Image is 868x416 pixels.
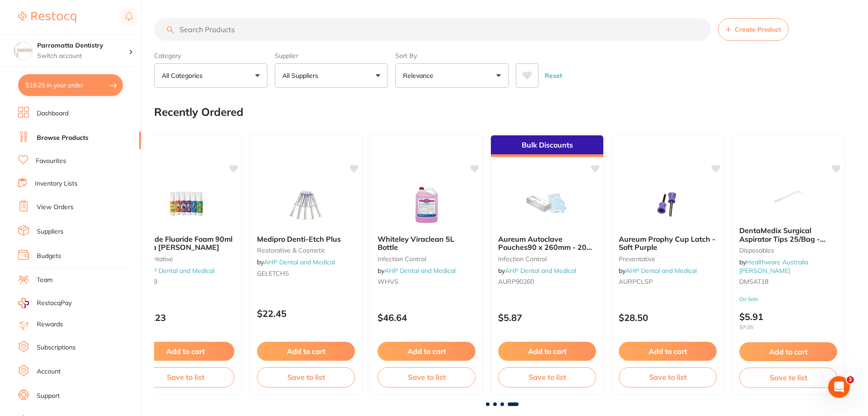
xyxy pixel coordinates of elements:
[257,342,355,361] button: Add to cart
[136,278,234,285] small: LACKB
[739,278,837,285] small: DMSAT18
[37,320,63,329] a: Rewards
[739,324,837,330] span: $7.35
[18,74,123,96] button: $19.25 in your order
[136,267,214,275] span: by
[257,247,355,254] small: restorative & cosmetic
[498,278,596,285] small: AURP90260
[37,252,61,261] a: Budgets
[384,267,456,275] a: AHP Dental and Medical
[257,235,355,243] b: Medipro Denti-Etch Plus
[619,342,717,361] button: Add to cart
[154,52,267,60] label: Category
[37,343,76,352] a: Subscriptions
[498,255,596,263] small: infection control
[739,368,837,387] button: Save to list
[739,258,808,274] a: Healthware Australia [PERSON_NAME]
[37,227,63,236] a: Suppliers
[847,376,854,383] span: 2
[257,258,335,266] span: by
[759,174,818,219] img: DentaMedix Surgical Aspirator Tips 25/Bag - Medium 1/8” (3.2mm) - White
[505,267,576,275] a: AHP Dental and Medical
[619,367,717,387] button: Save to list
[378,312,475,323] p: $46.64
[156,182,215,228] img: Laclede Fluoride Foam 90ml Koala Berry
[378,278,475,285] small: WHVS
[718,18,789,41] button: Create Product
[739,311,837,330] p: $5.91
[619,278,717,285] small: AURPCLSP
[257,367,355,387] button: Save to list
[275,52,388,60] label: Supplier
[18,12,76,23] img: Restocq Logo
[136,367,234,387] button: Save to list
[276,182,335,228] img: Medipro Denti-Etch Plus
[739,296,837,302] small: On Sale
[498,342,596,361] button: Add to cart
[626,267,697,275] a: AHP Dental and Medical
[257,270,355,277] small: GELETCH5
[498,312,596,323] p: $5.87
[828,376,850,398] iframe: Intercom live chat
[638,182,697,228] img: Aureum Prophy Cup Latch - Soft Purple
[136,342,234,361] button: Add to cart
[403,71,437,80] p: Relevance
[37,203,73,212] a: View Orders
[395,63,509,88] button: Relevance
[491,135,603,157] div: Bulk Discounts
[37,134,88,143] a: Browse Products
[143,267,214,275] a: AHP Dental and Medical
[136,255,234,263] small: preventative
[378,367,475,387] button: Save to list
[619,255,717,263] small: preventative
[378,267,456,275] span: by
[275,63,388,88] button: All Suppliers
[619,235,717,252] b: Aureum Prophy Cup Latch - Soft Purple
[542,63,565,88] button: Reset
[37,367,61,376] a: Account
[619,312,717,323] p: $28.50
[18,298,29,308] img: RestocqPay
[282,71,322,80] p: All Suppliers
[37,52,129,61] p: Switch account
[37,109,68,118] a: Dashboard
[37,41,129,50] h4: Parramatta Dentistry
[37,392,60,401] a: Support
[37,299,72,308] span: RestocqPay
[739,226,837,243] b: DentaMedix Surgical Aspirator Tips 25/Bag - Medium 1/8” (3.2mm) - White
[14,42,32,60] img: Parramatta Dentistry
[378,255,475,263] small: infection control
[18,7,76,28] a: Restocq Logo
[257,308,355,319] p: $22.45
[498,235,596,252] b: Aureum Autoclave Pouches90 x 260mm - 200 per box
[378,342,475,361] button: Add to cart
[136,312,234,323] p: $42.23
[35,179,78,188] a: Inventory Lists
[739,258,808,274] span: by
[18,298,72,308] a: RestocqPay
[739,247,837,254] small: Disposables
[739,342,837,361] button: Add to cart
[264,258,335,266] a: AHP Dental and Medical
[378,235,475,252] b: Whiteley Viraclean 5L Bottle
[37,276,53,285] a: Team
[395,52,509,60] label: Sort By
[154,63,267,88] button: All Categories
[735,26,781,33] span: Create Product
[619,267,697,275] span: by
[136,235,234,252] b: Laclede Fluoride Foam 90ml Koala Berry
[498,367,596,387] button: Save to list
[162,71,206,80] p: All Categories
[154,18,711,41] input: Search Products
[397,182,456,228] img: Whiteley Viraclean 5L Bottle
[498,267,576,275] span: by
[518,182,577,228] img: Aureum Autoclave Pouches90 x 260mm - 200 per box
[36,157,66,166] a: Favourites
[154,106,243,119] h2: Recently Ordered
